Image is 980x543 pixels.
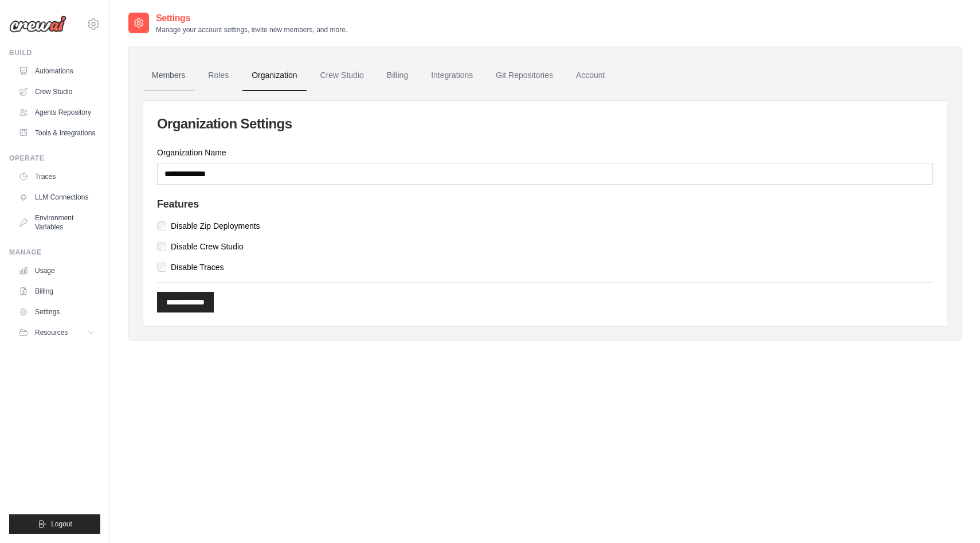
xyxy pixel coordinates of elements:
[9,514,100,534] button: Logout
[14,209,100,236] a: Environment Variables
[171,261,224,273] label: Disable Traces
[487,60,562,91] a: Git Repositories
[156,25,347,34] p: Manage your account settings, invite new members, and more.
[14,261,100,280] a: Usage
[199,60,238,91] a: Roles
[157,115,933,133] h2: Organization Settings
[157,147,933,158] label: Organization Name
[171,220,260,232] label: Disable Zip Deployments
[242,60,306,91] a: Organization
[156,11,347,25] h2: Settings
[14,282,100,300] a: Billing
[14,323,100,342] button: Resources
[311,60,373,91] a: Crew Studio
[9,15,66,33] img: Logo
[14,188,100,206] a: LLM Connections
[14,62,100,80] a: Automations
[923,488,980,543] iframe: Chat Widget
[14,167,100,186] a: Traces
[378,60,417,91] a: Billing
[157,198,933,211] h4: Features
[143,60,194,91] a: Members
[51,519,72,529] span: Logout
[171,241,244,252] label: Disable Crew Studio
[567,60,614,91] a: Account
[14,124,100,142] a: Tools & Integrations
[9,154,100,163] div: Operate
[14,303,100,321] a: Settings
[14,83,100,101] a: Crew Studio
[9,48,100,57] div: Build
[35,328,68,337] span: Resources
[422,60,482,91] a: Integrations
[14,103,100,122] a: Agents Repository
[9,248,100,257] div: Manage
